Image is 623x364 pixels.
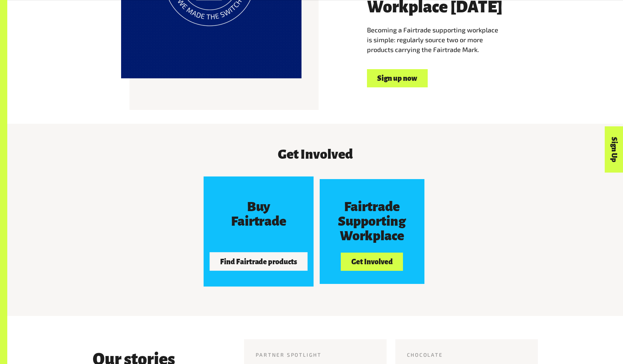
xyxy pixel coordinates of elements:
p: Becoming a Fairtrade supporting workplace is simple: regularly source two or more products carryi... [367,25,510,55]
a: Fairtrade Supporting Workplace Get Involved [320,179,424,284]
h3: Get Involved [131,147,500,162]
button: Get Involved [341,253,403,271]
button: Find Fairtrade products [209,252,308,270]
a: Buy Fairtrade Find Fairtrade products [203,177,313,286]
h3: Fairtrade Supporting Workplace [333,199,411,243]
span: Chocolate [407,352,443,358]
a: Sign up now [367,69,428,88]
h3: Buy Fairtrade [219,199,297,229]
span: Partner Spotlight [256,352,322,358]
